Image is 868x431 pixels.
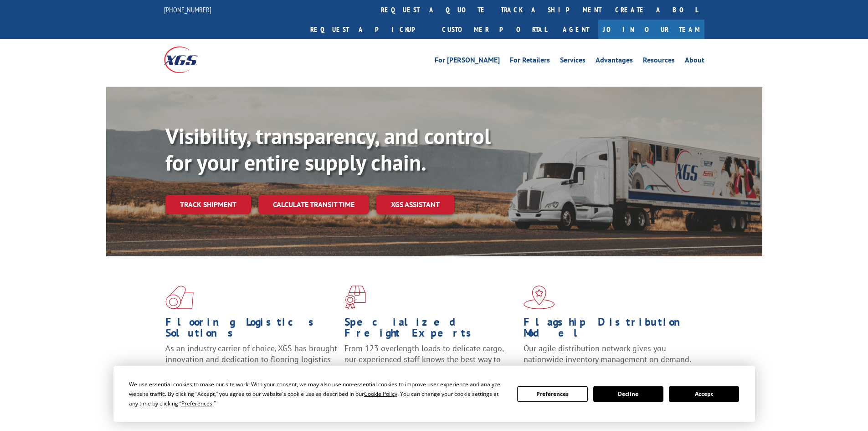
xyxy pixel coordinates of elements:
div: We use essential cookies to make our site work. With your consent, we may also use non-essential ... [129,379,506,408]
h1: Flooring Logistics Solutions [165,317,338,343]
button: Accept [669,386,739,402]
a: Resources [643,57,675,67]
img: xgs-icon-flagship-distribution-model-red [524,286,555,309]
h1: Flagship Distribution Model [524,317,696,343]
a: Calculate transit time [258,195,369,214]
a: Track shipment [165,195,251,214]
a: Join Our Team [598,20,704,39]
a: Services [560,57,586,67]
a: Customer Portal [435,20,554,39]
span: Cookie Policy [364,390,397,398]
img: xgs-icon-total-supply-chain-intelligence-red [165,286,194,309]
div: Cookie Consent Prompt [113,366,755,422]
a: About [685,57,704,67]
a: Request a pickup [303,20,435,39]
span: Preferences [181,400,212,407]
a: XGS ASSISTANT [376,195,454,214]
a: For [PERSON_NAME] [435,57,500,67]
a: Advantages [596,57,633,67]
h1: Specialized Freight Experts [344,317,517,343]
img: xgs-icon-focused-on-flooring-red [344,286,366,309]
button: Decline [593,386,663,402]
p: From 123 overlength loads to delicate cargo, our experienced staff knows the best way to move you... [344,343,517,384]
button: Preferences [517,386,587,402]
a: For Retailers [510,57,550,67]
span: As an industry carrier of choice, XGS has brought innovation and dedication to flooring logistics... [165,343,337,375]
b: Visibility, transparency, and control for your entire supply chain. [165,122,491,177]
a: Agent [554,20,598,39]
a: [PHONE_NUMBER] [164,5,211,14]
span: Our agile distribution network gives you nationwide inventory management on demand. [524,343,691,364]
